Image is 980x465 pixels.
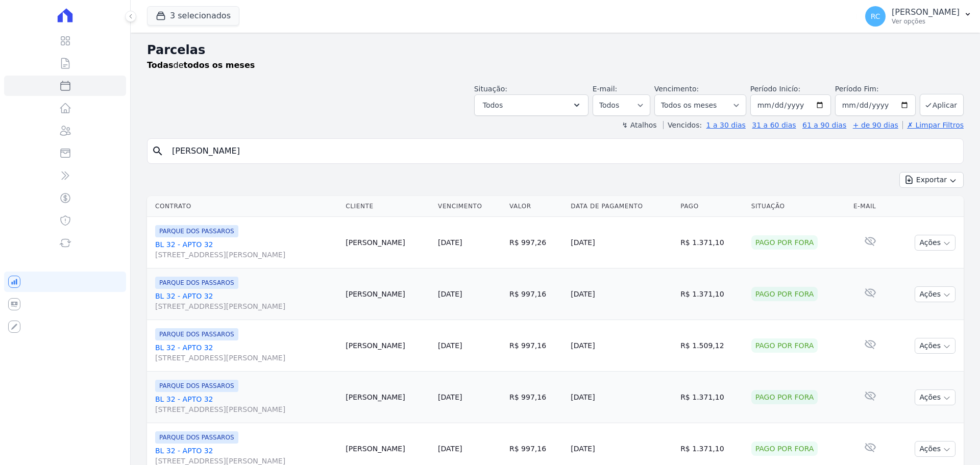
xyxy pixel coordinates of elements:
a: BL 32 - APTO 32[STREET_ADDRESS][PERSON_NAME] [155,239,337,260]
div: Pago por fora [751,442,818,456]
th: Data de Pagamento [567,196,676,217]
td: [PERSON_NAME] [341,217,434,268]
div: Pago por fora [751,390,818,404]
th: E-mail [849,196,891,217]
span: PARQUE DOS PASSAROS [155,225,238,237]
a: [DATE] [438,238,462,247]
span: PARQUE DOS PASSAROS [155,277,238,289]
td: R$ 1.509,12 [676,320,747,372]
label: E-mail: [593,85,618,93]
input: Buscar por nome do lote ou do cliente [166,141,959,161]
td: [PERSON_NAME] [341,320,434,372]
td: [DATE] [567,372,676,423]
button: RC [PERSON_NAME] Ver opções [857,2,980,31]
a: BL 32 - APTO 32[STREET_ADDRESS][PERSON_NAME] [155,291,337,311]
th: Pago [676,196,747,217]
button: Todos [474,94,589,116]
td: [PERSON_NAME] [341,372,434,423]
button: Aplicar [920,94,964,116]
label: Vencimento: [654,85,699,93]
td: R$ 997,16 [505,372,567,423]
button: Ações [915,441,955,457]
span: PARQUE DOS PASSAROS [155,431,238,444]
div: Pago por fora [751,235,818,250]
a: 61 a 90 dias [802,121,846,129]
p: [PERSON_NAME] [892,7,960,17]
td: [DATE] [567,217,676,268]
a: + de 90 dias [853,121,898,129]
td: R$ 1.371,10 [676,268,747,320]
p: Ver opções [892,17,960,26]
span: [STREET_ADDRESS][PERSON_NAME] [155,404,337,414]
th: Contrato [147,196,341,217]
button: Ações [915,389,955,405]
td: R$ 997,16 [505,268,567,320]
a: [DATE] [438,393,462,401]
th: Cliente [341,196,434,217]
label: Período Fim: [835,84,916,94]
th: Situação [747,196,849,217]
strong: Todas [147,60,174,70]
a: BL 32 - APTO 32[STREET_ADDRESS][PERSON_NAME] [155,394,337,414]
button: Exportar [899,172,964,188]
button: Ações [915,286,955,302]
label: ↯ Atalhos [622,121,656,129]
strong: todos os meses [184,60,255,70]
td: [PERSON_NAME] [341,268,434,320]
p: de [147,59,255,71]
td: R$ 1.371,10 [676,217,747,268]
span: Todos [483,99,503,111]
th: Vencimento [434,196,505,217]
button: 3 selecionados [147,6,239,26]
span: PARQUE DOS PASSAROS [155,380,238,392]
a: 31 a 60 dias [752,121,796,129]
span: [STREET_ADDRESS][PERSON_NAME] [155,353,337,363]
span: PARQUE DOS PASSAROS [155,328,238,340]
td: R$ 997,16 [505,320,567,372]
td: R$ 1.371,10 [676,372,747,423]
div: Pago por fora [751,287,818,301]
h2: Parcelas [147,41,964,59]
a: [DATE] [438,445,462,453]
label: Situação: [474,85,507,93]
td: [DATE] [567,320,676,372]
label: Período Inicío: [750,85,800,93]
label: Vencidos: [663,121,702,129]
td: [DATE] [567,268,676,320]
button: Ações [915,338,955,354]
i: search [152,145,164,157]
div: Pago por fora [751,338,818,353]
a: ✗ Limpar Filtros [902,121,964,129]
span: [STREET_ADDRESS][PERSON_NAME] [155,250,337,260]
button: Ações [915,235,955,251]
span: RC [871,13,880,20]
a: 1 a 30 dias [706,121,746,129]
a: [DATE] [438,341,462,350]
a: [DATE] [438,290,462,298]
a: BL 32 - APTO 32[STREET_ADDRESS][PERSON_NAME] [155,342,337,363]
span: [STREET_ADDRESS][PERSON_NAME] [155,301,337,311]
